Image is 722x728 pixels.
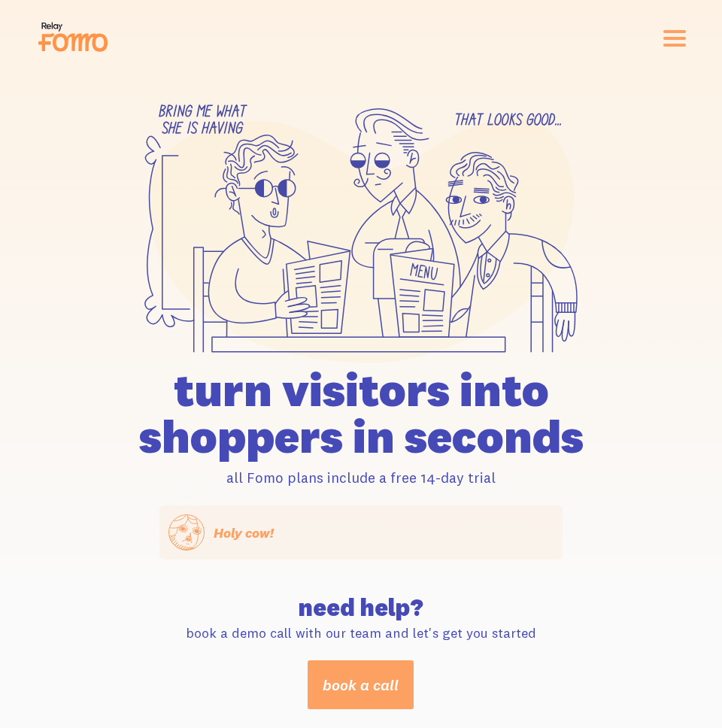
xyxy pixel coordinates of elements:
h1: turn visitors into shoppers in seconds [54,366,668,460]
span: Holy cow! [214,524,274,541]
p: all Fomo plans include a free 14-day trial [54,469,668,487]
h2: need help? [168,596,554,620]
p: book a demo call with our team and let's get you started [168,624,554,642]
a: book a call [308,660,414,709]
